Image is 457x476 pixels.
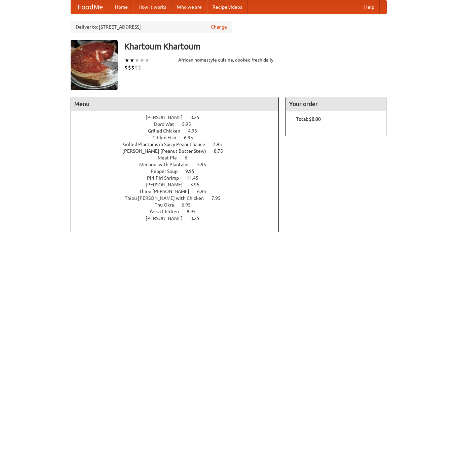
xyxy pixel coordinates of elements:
span: Pepper Soup [151,169,184,174]
a: [PERSON_NAME] 3.95 [146,182,212,187]
li: $ [135,64,138,71]
a: Doro Wat 5.95 [154,121,203,127]
span: 8.25 [190,216,206,221]
span: Grilled Plantains in Spicy Peanut Sauce [123,142,212,147]
span: [PERSON_NAME] [146,182,189,187]
span: Thiou [PERSON_NAME] [139,189,196,194]
li: $ [124,64,128,71]
a: Change [211,24,227,30]
span: [PERSON_NAME] [146,115,189,120]
span: Thiou [PERSON_NAME] with Chicken [125,195,211,201]
span: Piri-Piri Shrimp [147,175,186,181]
span: 7.95 [213,142,229,147]
a: Home [110,0,133,14]
span: 6.95 [182,202,197,208]
a: Recipe videos [207,0,247,14]
span: Yassa Chicken [149,209,186,214]
li: $ [138,64,141,71]
span: Grilled Fish [152,135,183,140]
a: Thiou [PERSON_NAME] 6.95 [139,189,219,194]
span: [PERSON_NAME] (Peanut Butter Stew) [122,148,213,154]
span: 11.45 [187,175,205,181]
span: [PERSON_NAME] [146,216,189,221]
a: Thu Okra 6.95 [155,202,203,208]
li: $ [131,64,135,71]
span: 3.95 [190,182,206,187]
span: Doro Wat [154,121,181,127]
span: 5.95 [197,162,213,167]
span: 6.95 [197,189,213,194]
span: Grilled Chicken [148,128,187,134]
span: Thu Okra [155,202,181,208]
span: 6.95 [184,135,200,140]
a: Grilled Plantains in Spicy Peanut Sauce 7.95 [123,142,234,147]
li: ★ [124,57,129,64]
div: Deliver to: [STREET_ADDRESS] [71,21,232,33]
span: 5.95 [182,121,198,127]
a: Piri-Piri Shrimp 11.45 [147,175,211,181]
span: 4.95 [188,128,204,134]
h3: Khartoum Khartoum [124,40,387,53]
span: 8.25 [190,115,206,120]
a: Pepper Soup 9.95 [151,169,207,174]
div: African homestyle cuisine, cooked fresh daily. [178,57,279,63]
a: Who we are [172,0,207,14]
a: Mechoui with Plantains 5.95 [139,162,219,167]
img: angular.jpg [71,40,118,90]
a: Grilled Fish 6.95 [152,135,205,140]
a: FoodMe [71,0,110,14]
li: $ [128,64,131,71]
h4: Menu [71,97,279,111]
li: ★ [145,57,150,64]
a: [PERSON_NAME] (Peanut Butter Stew) 8.75 [122,148,235,154]
b: Total: $0.00 [296,116,321,122]
a: Thiou [PERSON_NAME] with Chicken 7.95 [125,195,233,201]
a: [PERSON_NAME] 8.25 [146,216,212,221]
span: 6 [185,155,194,160]
li: ★ [135,57,140,64]
a: [PERSON_NAME] 8.25 [146,115,212,120]
a: Yassa Chicken 8.95 [149,209,208,214]
span: 8.95 [187,209,202,214]
h4: Your order [286,97,386,111]
a: Grilled Chicken 4.95 [148,128,210,134]
span: 7.95 [212,195,227,201]
span: 9.95 [185,169,201,174]
span: Meat Pie [158,155,184,160]
a: Help [359,0,380,14]
a: How it works [133,0,172,14]
span: Mechoui with Plantains [139,162,196,167]
li: ★ [140,57,145,64]
a: Meat Pie 6 [158,155,200,160]
span: 8.75 [214,148,230,154]
li: ★ [129,57,135,64]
